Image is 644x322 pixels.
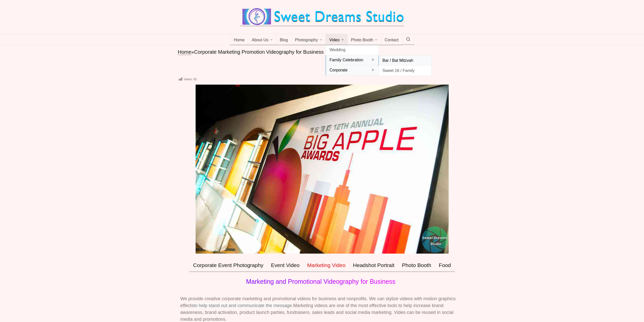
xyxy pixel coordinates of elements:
span: Family Celebration [329,56,375,63]
a: Blog [276,34,292,45]
a: Bar / Bat Mitzvah [379,55,431,66]
a: Sweet 16 / Family [379,66,431,75]
span: » [191,49,194,55]
span: Blog [280,38,288,43]
a: Home [178,49,191,55]
span: Corporate [329,67,375,73]
span: Photo Booth [351,38,373,43]
span: 65 [193,78,197,81]
a: Video [326,34,348,45]
span: Bar / Bat Mitzvah [382,57,428,64]
span: Video [329,38,340,43]
span: to help stand out and communicate the message. [194,303,293,308]
a: Headshot Portrait [349,259,398,272]
span: Wedding [329,46,375,53]
a: Family Celebration [326,55,379,65]
a: Wedding [326,45,379,55]
a: Corporate [326,65,379,75]
span: Corporate Marketing Promotion Videography for Business [194,49,324,55]
span: Home [234,38,245,43]
a: Marketing Video [303,259,349,272]
nav: breadcrumbs [178,49,466,55]
span: About Us [252,38,268,43]
a: Photo Booth [347,34,381,45]
span: Contact [385,38,399,43]
a: Contact [381,34,402,45]
a: About Us [248,34,277,45]
a: Event Video [267,259,303,272]
span: Sweet 16 / Family [382,67,428,74]
a: Photo Booth [398,259,435,272]
span: Photography [295,38,318,43]
img: Best Wedding Event Photography Photo Booth Videography NJ NY [240,8,404,26]
a: Photography [291,34,326,45]
a: Food [435,259,455,272]
span: Views: [184,78,193,81]
a: Home [230,34,248,45]
img: corporate event party photographer photography new jersey new york city awards show conference pl... [196,85,449,254]
a: Corporate Event Photography [189,259,267,272]
span: Marketing and Promotional Videography for Business [246,278,395,285]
